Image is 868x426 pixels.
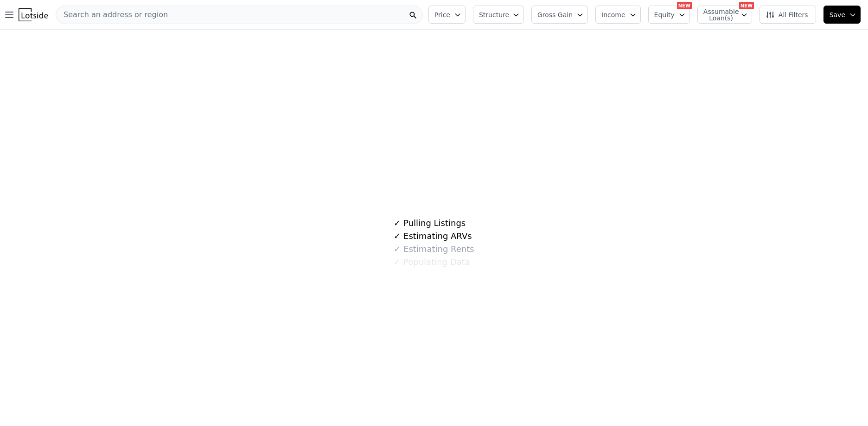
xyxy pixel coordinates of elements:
button: Structure [473,6,524,24]
div: Pulling Listings [394,217,466,230]
button: All Filters [759,6,816,24]
span: ✓ [394,232,401,241]
button: Gross Gain [531,6,588,24]
span: Price [434,10,450,19]
span: All Filters [766,10,808,19]
div: NEW [739,2,754,9]
div: Populating Data [394,256,470,269]
div: Estimating ARVs [394,230,472,243]
img: Lotside [19,8,48,21]
button: Income [595,6,641,24]
span: Search an address or region [56,9,168,20]
span: Income [601,10,625,19]
span: ✓ [394,219,401,228]
span: ✓ [394,257,401,267]
button: Equity [648,6,690,24]
div: NEW [677,2,692,9]
span: Structure [479,10,509,19]
span: Gross Gain [537,10,573,19]
button: Assumable Loan(s) [697,6,752,24]
span: Equity [654,10,675,19]
span: ✓ [394,244,401,254]
div: Estimating Rents [394,243,474,256]
span: Save [830,10,845,19]
button: Price [428,6,466,24]
span: Assumable Loan(s) [703,8,733,21]
button: Save [823,6,861,24]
